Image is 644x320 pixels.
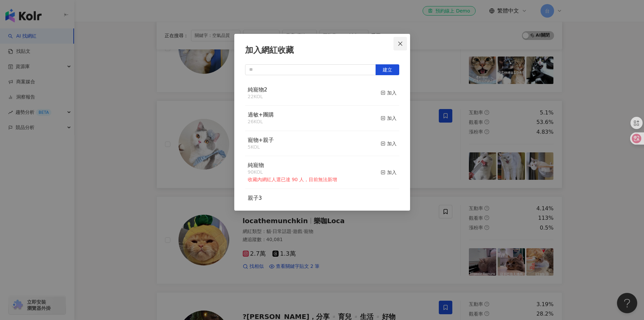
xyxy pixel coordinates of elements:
[248,169,337,176] div: 90 KOL
[248,111,274,118] span: 過敏+團購
[398,41,403,46] span: close
[248,87,267,92] a: 純寵物2
[381,140,397,147] div: 加入
[393,37,407,50] button: Close
[381,114,397,122] div: 加入
[381,89,397,97] div: 加入
[248,119,274,125] div: 26 KOL
[376,64,399,75] button: 建立
[248,202,337,209] div: 90 KOL
[381,111,397,125] button: 加入
[381,86,397,100] button: 加入
[248,112,274,118] a: 過敏+團購
[248,195,262,201] a: 親子3
[248,177,337,182] span: 收藏內網紅人選已達 90 人，目前無法新增
[248,195,262,201] span: 親子3
[381,201,397,209] div: 加入
[248,163,264,168] a: 純寵物
[248,144,274,151] div: 5 KOL
[383,67,392,72] span: 建立
[381,194,397,216] button: 加入
[248,137,274,143] a: 寵物+親子
[381,162,397,183] button: 加入
[248,93,267,100] div: 22 KOL
[381,136,397,151] button: 加入
[248,162,264,168] span: 純寵物
[157,101,562,188] a: KOL Avatarฅ 茶茶 ᵃⁿᵈ三三 ฅ網紅類型：貓·手機遊戲·飲料·日常話題·美食·寵物總追蹤數：7,0006,470530找相似查看關鍵字貼文 2 筆互動率question-circle...
[245,45,399,56] div: 加入網紅收藏
[381,169,397,176] div: 加入
[248,137,274,143] span: 寵物+親子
